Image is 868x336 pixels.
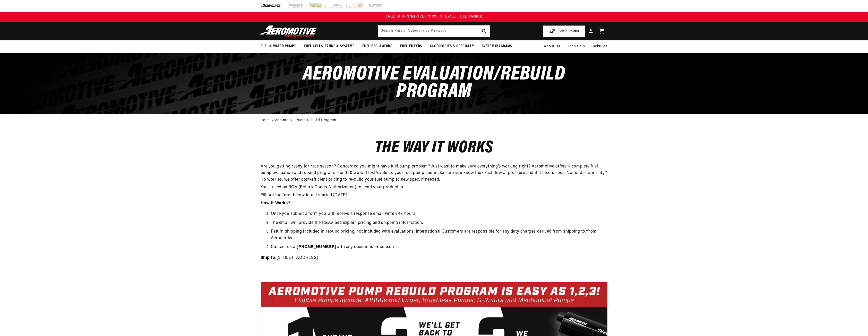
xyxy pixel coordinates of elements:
summary: Tech Help [564,40,589,53]
strong: How It Works? [261,201,290,205]
span: Fuel Filters [400,44,422,49]
span: Fuel Cells, Tanks & Systems [304,44,354,49]
span: System Diagrams [482,44,512,49]
li: Contact us at with any questions or concerns. [271,244,608,251]
strong: Ship to: [261,256,277,260]
summary: System Diagrams [478,40,516,52]
p: You'll need an RGA (Return Goods Authorization) to send your product in. [261,184,608,191]
span: About Us [544,45,560,48]
span: Accessories & Specialty [430,44,474,49]
span: Fuel Regulators [362,44,392,49]
p: Fill out the form below to get started [DATE]! [261,192,608,199]
a: [PHONE_NUMBER] [297,245,336,249]
summary: Fuel Cells, Tanks & Systems [300,40,358,52]
span: Fuel & Water Pumps [261,44,296,49]
summary: Fuel Filters [396,40,426,52]
summary: Fuel & Water Pumps [257,40,300,52]
input: Search by Part Number, Category or Keyword [378,25,490,37]
span: Rebuilds [593,44,608,49]
summary: Fuel Regulators [358,40,396,52]
li: The email will provide the RGA# and explain pricing and shipping information. [271,220,608,226]
summary: Accessories & Specialty [426,40,478,52]
p: Are you getting ready for race season? Concerned you might have fuel pump problem? Just want to m... [261,163,608,183]
img: Aeromotive [259,25,323,37]
nav: breadcrumbs [261,118,608,123]
span: FREE SHIPPING OVER $109.00 (EXCL. FUEL TANKS) [386,15,483,19]
a: Home [261,118,271,123]
summary: Rebuilds [589,40,612,53]
a: About Us [540,40,564,53]
li: Once you submit a form you will receive a response email within 48 hours. [271,211,608,217]
button: search button [479,25,490,37]
button: PUMP FINDER [543,25,585,37]
li: Return shipping included in rebuild pricing, not included with evaluations. International Custome... [271,228,608,242]
a: Aeromotive Pump Rebuild Program [275,118,336,123]
span: Tech Help [568,44,585,49]
h2: THE WAY IT WORKS [261,141,608,156]
span: Aeromotive Evaluation/Rebuild Program [303,64,565,102]
p: [STREET_ADDRESS] [261,255,608,261]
